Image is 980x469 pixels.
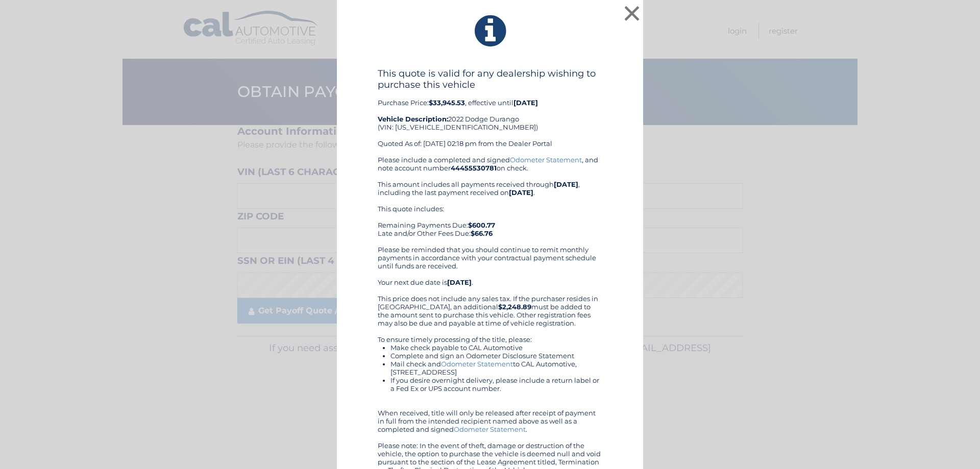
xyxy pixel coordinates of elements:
b: 44455530781 [451,164,497,172]
div: This quote includes: Remaining Payments Due: Late and/or Other Fees Due: [378,205,602,237]
b: $66.76 [471,229,493,237]
a: Odometer Statement [441,360,513,368]
button: × [622,3,642,23]
li: Mail check and to CAL Automotive, [STREET_ADDRESS] [390,360,602,376]
b: $2,248.89 [498,303,531,311]
b: [DATE] [509,188,533,196]
li: If you desire overnight delivery, please include a return label or a Fed Ex or UPS account number. [390,376,602,392]
a: Odometer Statement [454,425,526,433]
div: Purchase Price: , effective until 2022 Dodge Durango (VIN: [US_VEHICLE_IDENTIFICATION_NUMBER]) Qu... [378,68,602,156]
b: $600.77 [468,221,495,229]
b: $33,945.53 [429,98,465,107]
b: [DATE] [554,180,578,188]
strong: Vehicle Description: [378,115,448,123]
b: [DATE] [513,98,538,107]
li: Complete and sign an Odometer Disclosure Statement [390,352,602,360]
a: Odometer Statement [510,156,582,164]
b: [DATE] [447,278,472,286]
h4: This quote is valid for any dealership wishing to purchase this vehicle [378,68,602,90]
li: Make check payable to CAL Automotive [390,343,602,352]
